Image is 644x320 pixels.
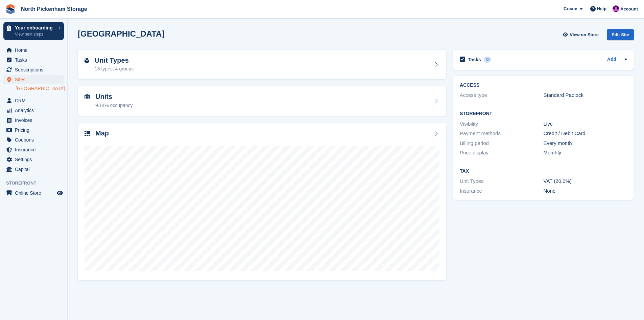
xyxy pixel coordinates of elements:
a: menu [3,145,64,154]
span: Subscriptions [15,65,55,74]
span: View on Store [570,31,599,38]
a: menu [3,165,64,174]
a: Edit Site [607,29,634,43]
span: Insurance [15,145,55,154]
a: menu [3,155,64,164]
a: [GEOGRAPHIC_DATA] [16,85,64,92]
a: Your onboarding View next steps [3,22,64,40]
span: Capital [15,165,55,174]
div: Monthly [544,149,627,157]
a: menu [3,96,64,105]
div: Access type [460,91,543,99]
p: View next steps [15,31,55,37]
img: unit-icn-7be61d7bf1b0ce9d3e12c5938cc71ed9869f7b940bace4675aadf7bd6d80202e.svg [85,94,90,99]
span: Analytics [15,106,55,115]
img: unit-type-icn-2b2737a686de81e16bb02015468b77c625bbabd49415b5ef34ead5e3b44a266d.svg [85,58,89,63]
h2: Tax [460,169,627,174]
div: Standard Padlock [544,91,627,99]
a: menu [3,75,64,84]
span: Storefront [6,180,67,187]
div: Credit / Debit Card [544,130,627,137]
a: menu [3,125,64,135]
a: North Pickenham Storage [18,3,90,15]
div: 9.14% occupancy [95,102,133,109]
div: 0 [484,57,492,63]
h2: Units [95,93,133,101]
span: Invoices [15,115,55,125]
a: Unit Types 13 types, 4 groups [78,50,446,80]
img: stora-icon-8386f47178a22dfd0bd8f6a31ec36ba5ce8667c1dd55bd0f319d3a0aa187defe.svg [5,4,16,14]
div: Payment methods [460,130,543,137]
h2: Unit Types [95,57,134,64]
a: menu [3,188,64,198]
h2: ACCESS [460,83,627,88]
span: Pricing [15,125,55,135]
div: Unit Types [460,177,543,185]
p: Your onboarding [15,25,55,30]
h2: Storefront [460,111,627,116]
a: Preview store [56,189,64,197]
span: Online Store [15,188,55,198]
a: menu [3,65,64,74]
span: Create [564,5,577,12]
span: Help [597,5,606,12]
img: James Gulliver [613,5,619,12]
div: Visibility [460,120,543,128]
span: Coupons [15,135,55,145]
img: map-icn-33ee37083ee616e46c38cad1a60f524a97daa1e2b2c8c0bc3eb3415660979fc1.svg [85,131,90,136]
a: menu [3,55,64,65]
div: VAT (20.0%) [544,177,627,185]
div: Live [544,120,627,128]
a: menu [3,115,64,125]
div: Every month [544,140,627,147]
div: 13 types, 4 groups [95,65,134,72]
h2: Map [95,129,109,137]
a: View on Store [562,29,601,40]
span: Tasks [15,55,55,65]
div: Insurance [460,187,543,195]
div: Edit Site [607,29,634,40]
a: Add [607,56,616,64]
div: Billing period [460,140,543,147]
a: Map [78,123,446,281]
a: menu [3,45,64,55]
a: menu [3,106,64,115]
div: None [544,187,627,195]
span: Account [620,6,638,13]
span: CRM [15,96,55,105]
span: Sites [15,75,55,84]
a: menu [3,135,64,145]
span: Settings [15,155,55,164]
h2: Tasks [468,57,481,63]
h2: [GEOGRAPHIC_DATA] [78,29,164,38]
span: Home [15,45,55,55]
div: Price display [460,149,543,157]
a: Units 9.14% occupancy [78,86,446,116]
